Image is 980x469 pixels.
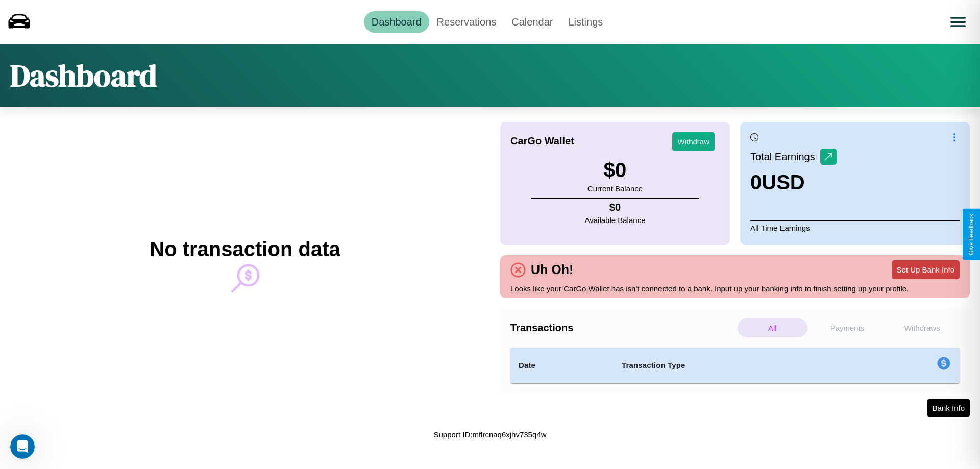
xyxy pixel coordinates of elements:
[968,214,975,255] div: Give Feedback
[510,282,960,295] p: Looks like your CarGo Wallet has isn't connected to a bank. Input up your banking info to finish ...
[813,318,883,337] p: Payments
[519,359,605,372] h4: Date
[927,399,970,417] button: Bank Info
[892,260,960,279] button: Set Up Bank Info
[364,11,429,33] a: Dashboard
[150,238,340,261] h2: No transaction data
[944,8,972,36] button: Open menu
[510,135,574,147] h4: CarGo Wallet
[510,322,735,334] h4: Transactions
[510,348,960,383] table: simple table
[622,359,853,372] h4: Transaction Type
[750,220,960,235] p: All Time Earnings
[738,318,807,337] p: All
[587,159,643,182] h3: $ 0
[750,147,820,166] p: Total Earnings
[526,262,578,277] h4: Uh Oh!
[585,202,646,213] h4: $ 0
[10,434,35,459] iframe: Intercom live chat
[750,171,837,194] h3: 0 USD
[672,132,715,151] button: Withdraw
[887,318,957,337] p: Withdraws
[434,428,547,441] p: Support ID: mflrcnaq6xjhv735q4w
[10,55,157,96] h1: Dashboard
[504,11,560,33] a: Calendar
[429,11,504,33] a: Reservations
[585,213,646,227] p: Available Balance
[560,11,610,33] a: Listings
[587,182,643,195] p: Current Balance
